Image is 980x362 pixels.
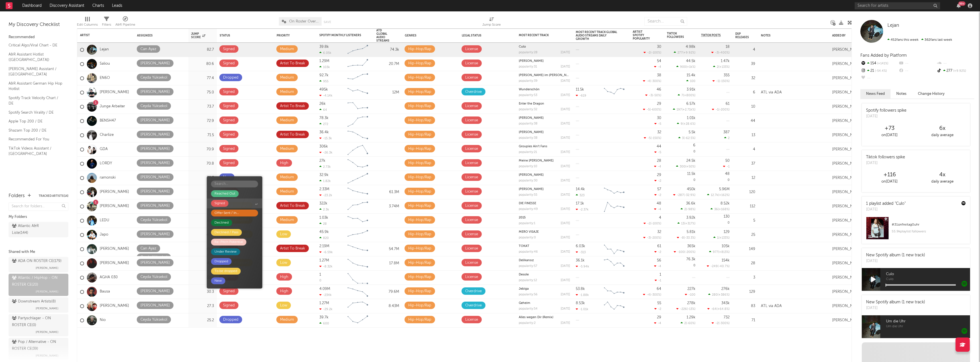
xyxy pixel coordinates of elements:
[319,51,331,55] div: 6.05k
[898,67,936,75] div: --
[319,88,328,91] div: 495k
[678,93,695,97] div: ( )
[958,1,965,6] div: 99 +
[681,122,683,126] span: 9
[721,59,730,63] div: 1.47k
[892,221,966,228] div: # 31 on freitag0uhr
[916,125,969,132] div: 6 x
[319,34,362,37] div: Spotify Monthly Listeners
[9,338,68,360] a: Pop / Alternative - ON ROSTER CE(39)[PERSON_NAME]
[519,131,544,134] a: [PERSON_NAME]
[657,102,661,106] div: 29
[9,127,63,134] a: Shazam Top 200 / DE
[100,247,129,251] a: [PERSON_NAME]
[898,60,936,67] div: --
[100,175,116,180] a: ramonski
[716,80,719,83] span: -1
[223,103,235,110] div: Signed
[100,47,109,52] a: Lejan
[482,14,501,31] div: Jump Score
[645,93,661,97] div: ( )
[289,20,319,23] span: On Roster Overview
[519,94,537,97] div: popularity: 53
[191,75,214,82] div: 77.4
[319,102,326,106] div: 26k
[711,51,730,54] div: ( )
[677,108,682,111] span: 197
[319,116,328,120] div: 78.3k
[887,23,899,28] span: Lejan
[657,116,661,120] div: 30
[863,132,916,139] div: on [DATE]
[12,339,64,352] div: Pop / Alternative - ON ROSTER CE ( 39 )
[657,45,661,49] div: 30
[100,275,118,280] a: AGHA 030
[408,89,431,95] div: Hip-Hop/Rap
[465,89,482,95] div: Overdrive
[936,60,974,67] div: --
[77,14,98,31] div: Edit Columns
[100,104,125,109] a: Junge Arbeiter
[719,66,729,69] span: +133 %
[345,128,371,142] svg: Chart title
[465,60,478,67] div: License
[408,117,431,124] div: Hip-Hop/Rap
[280,46,294,53] div: Medium
[683,51,695,54] span: +9.92 %
[687,88,695,91] div: 3.91k
[936,67,974,75] div: 277
[519,188,544,191] a: [PERSON_NAME]
[465,131,478,138] div: License
[191,61,214,68] div: 80.6
[223,117,235,124] div: Signed
[832,90,861,95] div: [PERSON_NAME]
[686,102,695,106] div: 6.57k
[832,105,861,109] div: [PERSON_NAME]
[713,65,730,69] div: ( )
[957,3,961,8] button: 99+
[916,132,969,139] div: daily average
[223,89,235,95] div: Signed
[102,14,111,31] div: Filters
[647,51,650,54] span: -2
[724,73,730,77] div: 355
[684,94,695,97] span: +800 %
[12,275,64,288] div: Atlantic / HipHop - ON ROSTER CE ( 20 )
[9,109,63,116] a: Spotify Search Virality / DE
[735,32,749,39] div: DSP Releases
[9,274,68,296] a: Atlantic / HipHop - ON ROSTER CE(20)[PERSON_NAME]
[376,61,399,68] div: 20.7M
[657,59,661,63] div: 54
[717,66,718,69] span: 2
[100,161,112,166] a: LORDY
[220,34,257,37] div: Status
[651,51,660,54] span: -100 %
[657,130,661,134] div: 32
[345,85,371,100] svg: Chart title
[519,316,553,319] a: Alles wegen Dir (Remix)
[482,21,501,28] div: Jump Score
[866,114,906,119] div: [DATE]
[735,61,755,68] div: 39
[860,53,907,58] span: Fans Added by Platform
[12,315,64,329] div: Partyschlager - ON ROSTER CE ( 0 )
[832,76,861,81] div: [PERSON_NAME]
[860,67,898,75] div: 21
[9,42,63,48] a: Critical Algo/Viral Chart - DE
[140,74,167,81] div: Ceyda Yüksekol
[191,103,214,110] div: 73.7
[519,116,544,120] a: [PERSON_NAME]
[687,66,695,69] span: +1k %
[191,132,214,139] div: 71.5
[887,38,952,42] span: 362 fans last week
[319,45,329,49] div: 39.8k
[140,89,170,95] div: [PERSON_NAME]
[735,46,755,53] div: 4
[319,136,332,140] div: -15.3k
[319,59,329,63] div: 1.29M
[519,108,537,111] div: popularity: 32
[9,80,63,92] a: A&R Assistant German Hip Hop Hotlist
[519,74,574,77] a: [PERSON_NAME] im [PERSON_NAME]
[280,131,305,138] div: Artist To Break
[519,102,544,105] a: Enter the Dragon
